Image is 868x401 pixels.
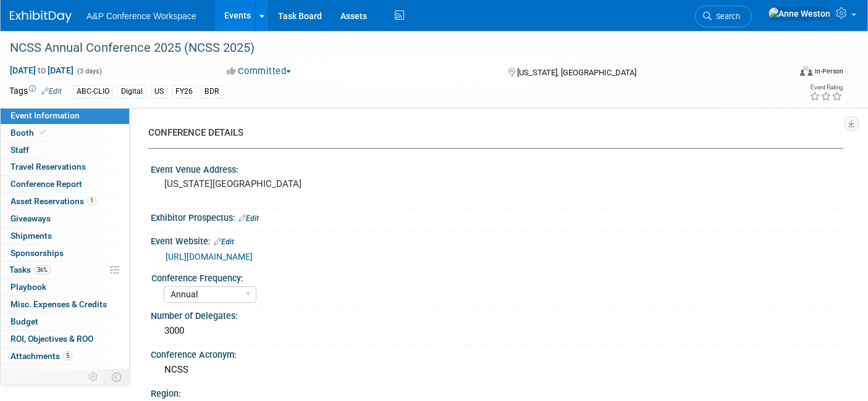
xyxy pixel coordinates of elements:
a: Edit [238,214,259,223]
a: Playbook [1,279,129,296]
div: 3000 [160,321,834,341]
button: Committed [222,65,296,78]
a: Edit [214,238,234,246]
div: Digital [117,85,146,98]
a: Search [695,6,752,27]
span: ROI, Objectives & ROO [11,334,93,344]
span: Conference Report [11,179,82,189]
span: Staff [11,145,29,155]
span: to [36,65,48,75]
a: Attachments5 [1,348,129,365]
div: CONFERENCE DETAILS [148,126,834,139]
span: Travel Reservations [11,162,86,172]
div: FY26 [172,85,196,98]
span: Booth [11,128,48,138]
div: BDR [201,85,223,98]
div: Event Format [720,64,843,83]
a: Staff [1,142,129,159]
a: Edit [41,87,62,96]
span: 36% [34,265,51,275]
div: Number of Delegates: [151,307,843,322]
pre: [US_STATE][GEOGRAPHIC_DATA] [164,178,426,189]
a: Tasks36% [1,262,129,278]
a: Giveaways [1,210,129,227]
a: Asset Reservations1 [1,193,129,210]
div: US [151,85,167,98]
div: NCSS Annual Conference 2025 (NCSS 2025) [6,37,772,59]
span: Search [712,12,740,21]
span: A&P Conference Workspace [86,11,196,21]
span: Giveaways [11,213,51,223]
td: Personalize Event Tab Strip [83,369,104,385]
span: Attachments [11,351,72,361]
a: [URL][DOMAIN_NAME] [166,252,253,262]
span: 5 [63,351,72,360]
img: Format-Inperson.png [800,66,812,76]
span: Budget [11,316,38,326]
div: Region: [151,384,843,400]
i: Booth reservation complete [40,129,46,136]
a: Event Information [1,107,129,124]
a: Sponsorships [1,245,129,262]
span: 1 [87,196,96,205]
span: [US_STATE], [GEOGRAPHIC_DATA] [517,68,636,77]
a: Travel Reservations [1,159,129,175]
span: Shipments [11,231,52,241]
a: Budget [1,313,129,330]
img: Anne Weston [768,7,831,20]
span: [DATE] [DATE] [9,65,74,76]
img: ExhibitDay [10,10,72,23]
a: Misc. Expenses & Credits [1,296,129,313]
td: Toggle Event Tabs [104,369,130,385]
span: Sponsorships [11,248,64,258]
div: In-Person [814,67,843,76]
span: Misc. Expenses & Credits [11,299,107,309]
a: ROI, Objectives & ROO [1,331,129,347]
div: ABC-CLIO [73,85,113,98]
span: more [8,368,28,378]
td: Tags [9,85,62,99]
div: Event Website: [151,232,843,248]
span: Tasks [9,265,51,275]
span: Playbook [11,282,46,292]
span: Event Information [11,110,80,120]
a: Conference Report [1,176,129,192]
div: Conference Frequency: [151,269,838,284]
div: Exhibitor Prospectus: [151,209,843,225]
a: Booth [1,125,129,141]
span: (3 days) [76,67,102,75]
a: Shipments [1,228,129,244]
div: NCSS [160,360,834,379]
div: Conference Acronym: [151,345,843,361]
div: Event Venue Address: [151,160,843,176]
span: Asset Reservations [11,196,96,206]
div: Event Rating [809,85,843,91]
a: more [1,365,129,381]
